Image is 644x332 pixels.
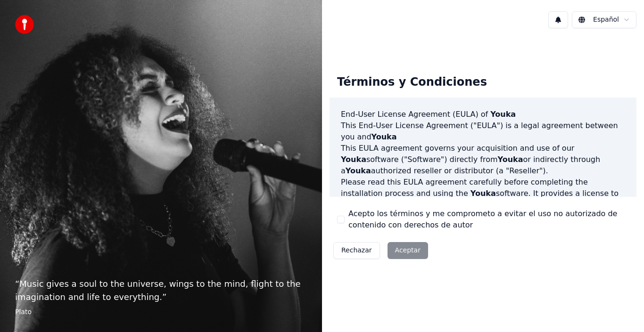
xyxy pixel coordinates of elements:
[341,155,366,164] span: Youka
[341,177,625,222] p: Please read this EULA agreement carefully before completing the installation process and using th...
[490,110,516,119] span: Youka
[333,242,380,259] button: Rechazar
[372,132,397,141] span: Youka
[341,120,625,143] p: This End-User License Agreement ("EULA") is a legal agreement between you and
[15,308,307,317] footer: Plato
[341,109,625,120] h3: End-User License Agreement (EULA) of
[330,67,495,97] div: Términos y Condiciones
[348,208,629,231] label: Acepto los términos y me comprometo a evitar el uso no autorizado de contenido con derechos de autor
[15,277,307,304] p: “ Music gives a soul to the universe, wings to the mind, flight to the imagination and life to ev...
[346,166,371,175] span: Youka
[341,143,625,177] p: This EULA agreement governs your acquisition and use of our software ("Software") directly from o...
[498,155,523,164] span: Youka
[15,15,34,34] img: youka
[471,189,496,198] span: Youka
